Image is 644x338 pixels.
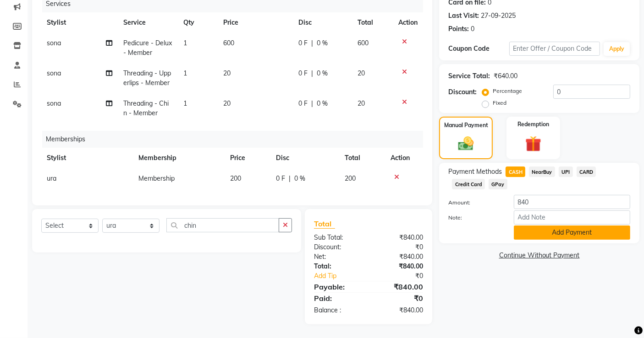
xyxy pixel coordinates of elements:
[317,38,328,48] span: 0 %
[441,199,506,207] label: Amount:
[47,39,61,47] span: sona
[369,281,430,292] div: ₹840.00
[270,148,339,168] th: Disc
[441,214,506,222] label: Note:
[520,134,546,154] img: _gift.svg
[218,12,293,33] th: Price
[311,38,313,48] span: |
[506,166,525,177] span: CASH
[223,39,234,47] span: 600
[604,42,630,56] button: Apply
[358,39,369,47] span: 600
[230,174,241,182] span: 200
[41,148,133,168] th: Stylist
[369,252,430,262] div: ₹840.00
[339,148,385,168] th: Total
[514,195,630,209] input: Amount
[369,242,430,252] div: ₹0
[514,210,630,225] input: Add Note
[47,99,61,107] span: sona
[183,69,187,77] span: 1
[223,69,231,77] span: 20
[166,218,279,232] input: Search
[298,99,308,108] span: 0 F
[183,99,187,107] span: 1
[559,166,573,177] span: UPI
[369,262,430,271] div: ₹840.00
[453,135,478,153] img: _cash.svg
[314,219,335,229] span: Total
[481,11,516,21] div: 27-09-2025
[358,69,365,77] span: 20
[441,251,638,260] a: Continue Without Payment
[448,71,490,81] div: Service Total:
[448,44,509,54] div: Coupon Code
[345,174,356,182] span: 200
[294,174,305,183] span: 0 %
[494,71,517,81] div: ₹640.00
[223,99,231,107] span: 20
[133,148,225,168] th: Membership
[452,179,485,189] span: Credit Card
[307,306,369,315] div: Balance :
[307,281,369,292] div: Payable:
[123,99,169,117] span: Threading - Chin - Member
[307,293,369,304] div: Paid:
[379,271,430,281] div: ₹0
[123,39,172,57] span: Pedicure - Delux - Member
[41,12,118,33] th: Stylist
[47,174,56,182] span: ura
[444,121,488,129] label: Manual Payment
[276,174,285,183] span: 0 F
[293,12,352,33] th: Disc
[307,233,369,242] div: Sub Total:
[369,293,430,304] div: ₹0
[317,69,328,78] span: 0 %
[311,69,313,78] span: |
[317,99,328,108] span: 0 %
[178,12,218,33] th: Qty
[289,174,291,183] span: |
[448,24,469,34] div: Points:
[352,12,393,33] th: Total
[577,166,596,177] span: CARD
[448,167,502,177] span: Payment Methods
[138,174,175,182] span: Membership
[385,148,423,168] th: Action
[307,242,369,252] div: Discount:
[493,87,522,95] label: Percentage
[118,12,178,33] th: Service
[369,233,430,242] div: ₹840.00
[517,120,549,129] label: Redemption
[471,24,474,34] div: 0
[448,11,479,21] div: Last Visit:
[307,252,369,262] div: Net:
[493,99,506,107] label: Fixed
[42,131,430,148] div: Memberships
[311,99,313,108] span: |
[448,87,477,97] div: Discount:
[298,69,308,78] span: 0 F
[298,38,308,48] span: 0 F
[514,225,630,240] button: Add Payment
[183,39,187,47] span: 1
[489,179,507,189] span: GPay
[529,166,555,177] span: NearBuy
[225,148,270,168] th: Price
[307,262,369,271] div: Total:
[509,42,600,56] input: Enter Offer / Coupon Code
[393,12,423,33] th: Action
[307,271,379,281] a: Add Tip
[123,69,171,87] span: Threading - Upperlips - Member
[47,69,61,77] span: sona
[369,306,430,315] div: ₹840.00
[358,99,365,107] span: 20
